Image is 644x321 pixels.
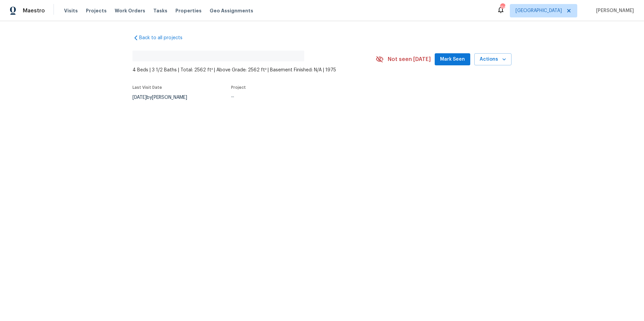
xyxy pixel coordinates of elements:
[474,53,512,66] button: Actions
[388,56,431,63] span: Not seen [DATE]
[593,7,634,14] span: [PERSON_NAME]
[480,55,506,64] span: Actions
[516,7,562,14] span: [GEOGRAPHIC_DATA]
[435,53,470,66] button: Mark Seen
[210,7,253,14] span: Geo Assignments
[132,67,376,73] span: 4 Beds | 3 1/2 Baths | Total: 2562 ft² | Above Grade: 2562 ft² | Basement Finished: N/A | 1975
[231,93,360,98] div: ...
[132,95,147,100] span: [DATE]
[175,7,202,14] span: Properties
[153,8,167,13] span: Tasks
[132,85,162,89] span: Last Visit Date
[64,7,78,14] span: Visits
[500,4,505,11] div: 114
[132,35,197,41] a: Back to all projects
[440,55,465,64] span: Mark Seen
[115,7,145,14] span: Work Orders
[132,93,195,102] div: by [PERSON_NAME]
[23,7,45,14] span: Maestro
[231,85,246,89] span: Project
[86,7,107,14] span: Projects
